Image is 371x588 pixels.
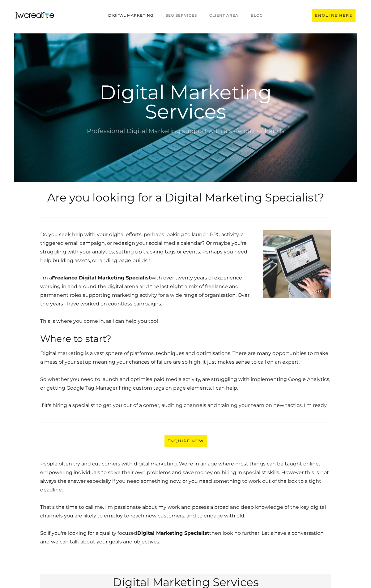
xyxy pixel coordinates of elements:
[315,12,352,19] div: ENQUIRE HERE
[52,275,151,281] strong: Freelance Digital Marketing Specialist
[40,349,331,410] p: Digital marketing is a vast sphere of platforms, techniques and optimisations. There are many opp...
[312,9,356,22] a: ENQUIRE HERE
[66,126,306,136] div: Professional Digital Marketing support with a safe pair of hands
[15,12,54,19] a: home
[160,10,203,21] a: SEO Services
[203,10,245,21] a: CLIENT AREA
[40,190,331,205] h2: Are you looking for a Digital Marketing Specialist?
[40,230,257,326] p: Do you seek help with your digital efforts, perhaps looking to launch PPC activity, a triggered e...
[40,332,331,346] h3: Where to start?
[40,460,331,546] p: People often try and cut corners with digital marketing. We're in an age where most things can be...
[66,83,306,121] h1: Digital Marketing Services
[137,530,209,536] strong: Digital Marketing Specialist
[245,10,269,21] a: BLOG
[164,435,207,447] a: ENQUIRE Now
[102,10,160,21] a: Digital marketing
[263,230,331,298] img: Searching online with a laptop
